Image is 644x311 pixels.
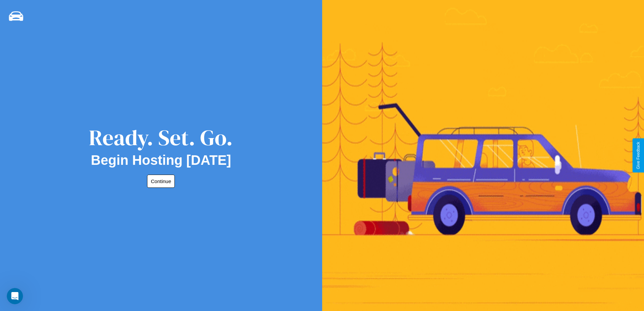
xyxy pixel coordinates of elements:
button: Continue [147,175,175,188]
h2: Begin Hosting [DATE] [91,153,231,168]
div: Give Feedback [636,142,641,169]
iframe: Intercom live chat [7,288,23,304]
div: Ready. Set. Go. [89,123,233,153]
